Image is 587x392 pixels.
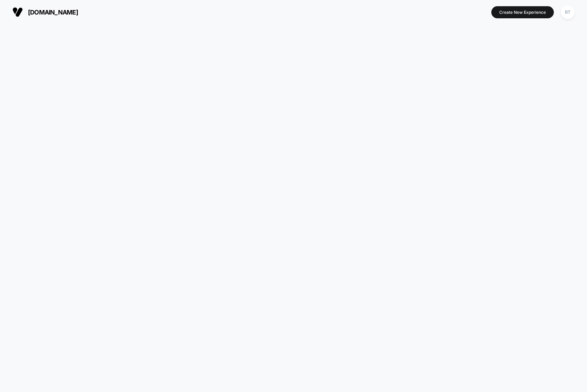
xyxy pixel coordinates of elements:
span: [DOMAIN_NAME] [28,9,78,16]
img: Visually logo [12,7,23,17]
button: RT [559,5,577,19]
div: RT [561,6,575,19]
button: Create New Experience [491,6,554,18]
button: [DOMAIN_NAME] [10,7,80,18]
